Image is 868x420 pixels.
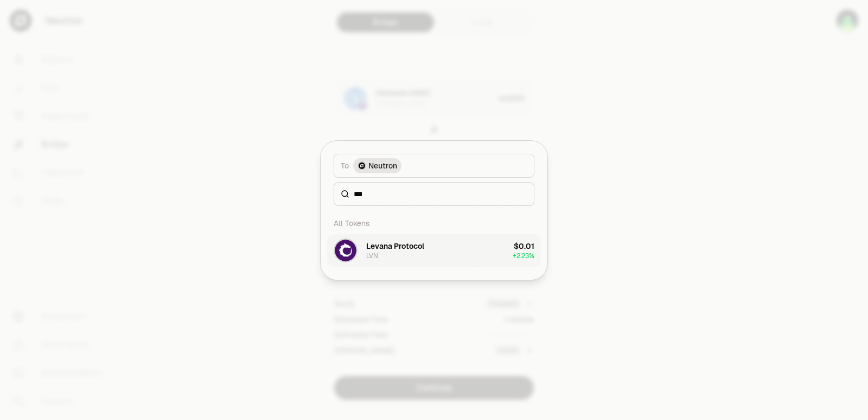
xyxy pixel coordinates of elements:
div: All Tokens [327,212,541,234]
span: To [341,160,349,171]
div: Levana Protocol [366,241,424,252]
img: LVN Logo [335,240,356,261]
span: Neutron [368,160,397,171]
button: ToNeutron LogoNeutron [334,154,534,178]
img: Neutron Logo [359,162,365,169]
button: LVN LogoLevana ProtocolLVN$0.01+2.23% [327,234,541,267]
span: + 2.23% [513,252,534,260]
div: LVN [366,252,378,260]
div: $0.01 [514,241,534,252]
